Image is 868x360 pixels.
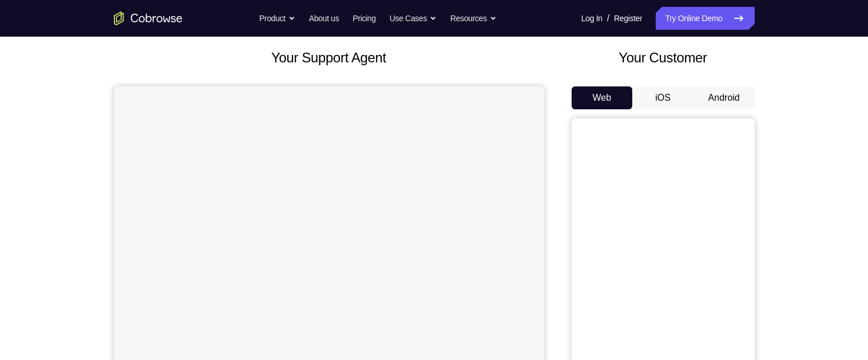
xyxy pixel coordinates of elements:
h2: Your Customer [572,48,755,68]
a: Pricing [352,7,375,30]
button: Use Cases [390,7,437,30]
button: Resources [450,7,497,30]
a: Go to the home page [114,11,183,25]
button: Android [693,86,755,109]
a: Register [614,7,642,30]
button: Product [259,7,295,30]
button: Web [572,86,633,109]
span: / [607,11,609,25]
h2: Your Support Agent [114,48,544,68]
a: Log In [581,7,603,30]
a: Try Online Demo [656,7,754,30]
button: iOS [632,86,693,109]
a: About us [309,7,339,30]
